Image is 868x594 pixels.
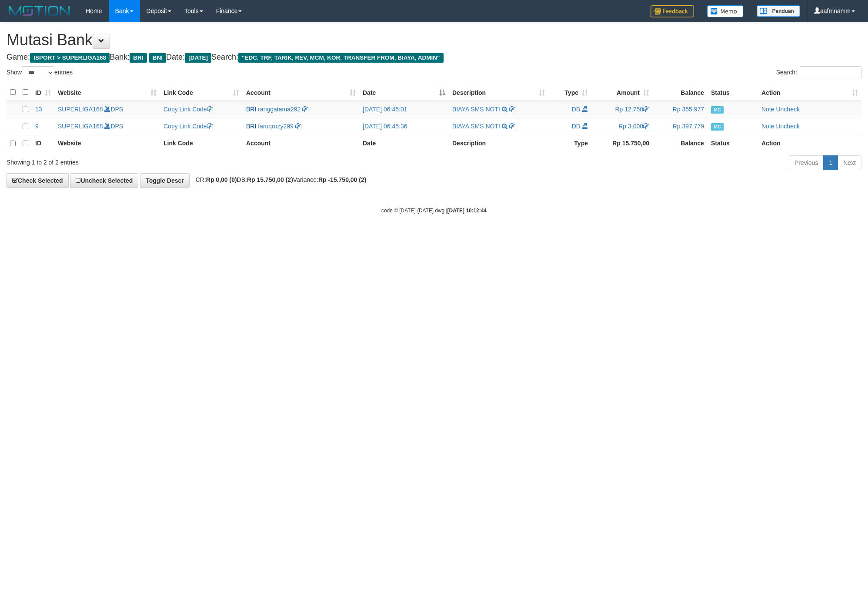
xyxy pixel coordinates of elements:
[246,106,256,113] span: BRI
[548,135,591,152] th: Type
[243,135,359,152] th: Account
[758,84,861,101] th: Action: activate to sort column ascending
[800,66,861,79] input: Search:
[7,173,69,188] a: Check Selected
[164,106,213,113] a: Copy Link Code
[54,101,160,118] td: DPS
[711,106,724,114] span: Manually Checked by: aafKayli
[7,53,861,62] h4: Game: Bank: Date: Search:
[711,123,724,131] span: Manually Checked by: aafKayli
[359,135,449,152] th: Date
[789,155,824,170] a: Previous
[591,84,653,101] th: Amount: activate to sort column ascending
[191,176,367,183] span: CR: DB: Variance:
[708,84,758,101] th: Status
[7,4,73,17] img: MOTION_logo.png
[761,106,775,113] a: Note
[653,101,708,118] td: Rp 355,977
[243,84,359,101] th: Account: activate to sort column ascending
[572,123,580,130] span: DB
[776,123,799,130] a: Uncheck
[164,123,213,130] a: Copy Link Code
[246,123,256,130] span: BRI
[58,123,103,130] a: SUPERLIGA168
[54,135,160,152] th: Website
[54,84,160,101] th: Website: activate to sort column ascending
[509,123,515,130] a: Copy BIAYA SMS NOTI to clipboard
[206,176,237,183] strong: Rp 0,00 (0)
[651,5,694,17] img: Feedback.jpg
[449,84,548,101] th: Description: activate to sort column ascending
[447,208,487,214] strong: [DATE] 10:12:44
[707,5,744,17] img: Button%20Memo.svg
[509,106,515,113] a: Copy BIAYA SMS NOTI to clipboard
[149,53,166,63] span: BNI
[823,155,838,170] a: 1
[7,154,355,167] div: Showing 1 to 2 of 2 entries
[70,173,138,188] a: Uncheck Selected
[452,123,500,130] a: BIAYA SMS NOTI
[30,53,110,63] span: ISPORT > SUPERLIGA168
[32,84,54,101] th: ID: activate to sort column ascending
[7,66,73,79] label: Show entries
[359,101,449,118] td: [DATE] 06:45:01
[58,106,103,113] a: SUPERLIGA168
[160,84,243,101] th: Link Code: activate to sort column ascending
[758,135,861,152] th: Action
[160,135,243,152] th: Link Code
[7,31,861,49] h1: Mutasi Bank
[776,106,799,113] a: Uncheck
[238,53,444,63] span: "EDC, TRF, TARIK, REV, MCM, KOR, TRANSFER FROM, BIAYA, ADMIN"
[247,176,293,183] strong: Rp 15.750,00 (2)
[838,155,861,170] a: Next
[449,135,548,152] th: Description
[548,84,591,101] th: Type: activate to sort column ascending
[185,53,211,63] span: [DATE]
[653,84,708,101] th: Balance
[302,106,308,113] a: Copy ranggatama292 to clipboard
[776,66,861,79] label: Search:
[757,5,800,17] img: panduan.png
[54,118,160,135] td: DPS
[359,118,449,135] td: [DATE] 06:45:36
[140,173,190,188] a: Toggle Descr
[381,208,487,214] small: code © [DATE]-[DATE] dwg |
[653,118,708,135] td: Rp 397,779
[22,66,54,79] select: Showentries
[643,123,649,130] a: Copy Rp 3,000 to clipboard
[591,101,653,118] td: Rp 12,750
[318,176,367,183] strong: Rp -15.750,00 (2)
[32,135,54,152] th: ID
[452,106,500,113] a: BIAYA SMS NOTI
[295,123,301,130] a: Copy faruqrozy299 to clipboard
[35,123,39,130] span: 9
[35,106,42,113] span: 13
[591,135,653,152] th: Rp 15.750,00
[130,53,147,63] span: BRI
[258,123,294,130] a: faruqrozy299
[591,118,653,135] td: Rp 3,000
[761,123,775,130] a: Note
[653,135,708,152] th: Balance
[572,106,580,113] span: DB
[708,135,758,152] th: Status
[258,106,300,113] a: ranggatama292
[643,106,649,113] a: Copy Rp 12,750 to clipboard
[359,84,449,101] th: Date: activate to sort column descending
